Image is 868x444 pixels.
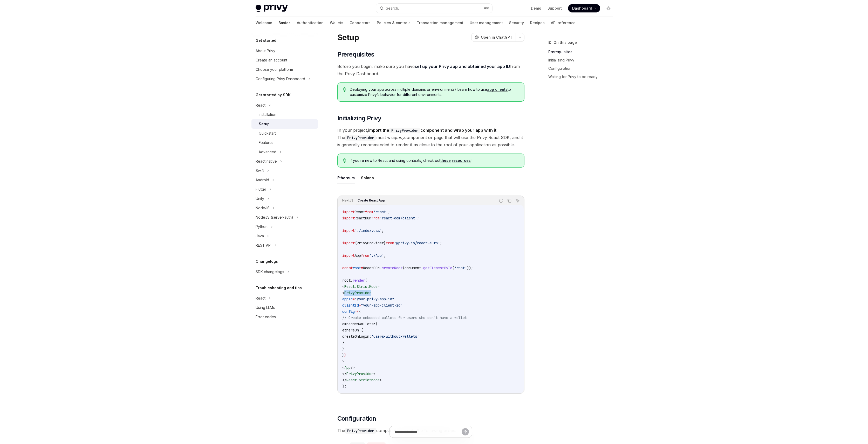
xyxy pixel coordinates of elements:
span: from [365,210,373,214]
span: React [355,210,365,214]
code: PrivyProvider [345,135,376,141]
span: . [421,266,423,270]
span: } [342,346,344,351]
div: Create React App [356,197,387,204]
span: ⌘ K [484,6,489,10]
div: NodeJS [256,205,270,211]
button: Search...⌘K [376,4,492,13]
a: Authentication [297,17,324,29]
span: // Create embedded wallets for users who don't have a wallet [342,315,467,320]
div: Swift [256,168,264,174]
span: clientId [342,303,359,308]
div: Search... [386,5,400,11]
div: Unity [256,196,264,202]
svg: Tip [343,158,346,163]
span: { [375,322,378,326]
div: Using LLMs [256,304,275,311]
span: document [405,266,421,270]
span: embeddedWallets: [342,322,375,326]
span: ; [382,228,384,233]
span: . [380,266,382,270]
span: render [353,278,365,283]
strong: import the component and wrap your app with it [368,128,496,133]
span: ; [417,216,419,220]
span: const [342,266,353,270]
span: /> [351,365,355,370]
span: "your-privy-app-id" [355,297,394,301]
a: Policies & controls [377,17,411,29]
button: Solana [361,172,374,184]
span: { [357,309,359,314]
a: Choose your platform [251,65,318,74]
div: About Privy [256,48,275,54]
a: Error codes [251,312,318,322]
span: from [371,216,380,220]
span: > [342,359,344,364]
span: < [342,290,344,295]
a: Basics [278,17,291,29]
button: Ethereum [337,172,355,184]
h5: Troubleshooting and tips [256,285,302,291]
span: ( [452,266,454,270]
div: React native [256,158,277,164]
div: Features [259,140,274,146]
a: Prerequisites [548,48,617,56]
div: Configuring Privy Dashboard [256,76,305,82]
button: Open in ChatGPT [471,33,516,42]
a: app clients [487,87,508,92]
a: Security [509,17,524,29]
span: createRoot [382,266,402,270]
span: = [355,309,357,314]
span: import [342,228,355,233]
a: Dashboard [568,4,600,12]
button: Toggle dark mode [604,4,613,12]
span: './index.css' [355,228,382,233]
a: Demo [531,6,541,11]
span: </ [342,371,346,376]
div: Create an account [256,57,287,63]
span: . [351,278,353,283]
h1: Setup [337,33,359,42]
span: Prerequisites [337,50,374,59]
span: './App' [369,253,384,258]
span: > [378,284,380,289]
span: Deploying your app across multiple domains or environments? Learn how to use to customize Privy’s... [350,87,519,97]
span: > [380,378,382,382]
div: Setup [259,121,270,127]
span: from [386,241,394,245]
span: createOnLogin: [342,334,371,339]
div: Quickstart [259,130,276,136]
span: App [355,253,361,258]
span: } [342,353,344,357]
div: React [256,295,265,301]
span: = [353,297,355,301]
span: root [342,278,351,283]
a: User management [470,17,503,29]
span: Open in ChatGPT [481,35,512,40]
span: = [359,303,361,308]
a: Features [251,138,318,147]
a: Welcome [256,17,272,29]
a: Quickstart [251,129,318,138]
a: resources [452,158,471,163]
a: Using LLMs [251,303,318,312]
div: Python [256,224,268,230]
span: appId [342,297,353,301]
span: { [359,309,361,314]
img: light logo [256,5,288,12]
span: } [384,241,386,245]
a: Installation [251,110,318,119]
a: Recipes [530,17,545,29]
em: any [397,135,404,140]
a: Support [548,6,562,11]
span: from [361,253,369,258]
span: Configuration [337,414,376,423]
button: Send message [462,428,469,435]
span: > [373,371,375,376]
span: "your-app-client-id" [361,303,402,308]
span: Dashboard [572,6,592,11]
a: Initializing Privy [548,56,617,64]
span: < [342,284,344,289]
span: If you’re new to React and using contexts, check out ! [350,158,519,163]
span: 'react' [373,210,388,214]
